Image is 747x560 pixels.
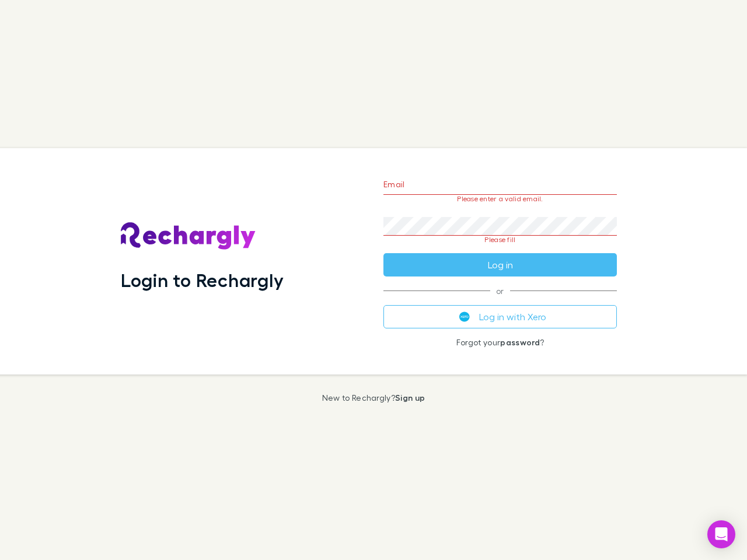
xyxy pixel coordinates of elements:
p: New to Rechargly? [322,393,425,402]
h1: Login to Rechargly [121,269,284,291]
img: Xero's logo [459,311,470,322]
a: password [500,337,540,347]
button: Log in [383,253,617,276]
div: Open Intercom Messenger [707,520,735,548]
p: Please fill [383,236,617,244]
a: Sign up [395,393,425,402]
p: Forgot your ? [383,338,617,347]
p: Please enter a valid email. [383,195,617,203]
img: Rechargly's Logo [121,222,256,250]
button: Log in with Xero [383,305,617,328]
